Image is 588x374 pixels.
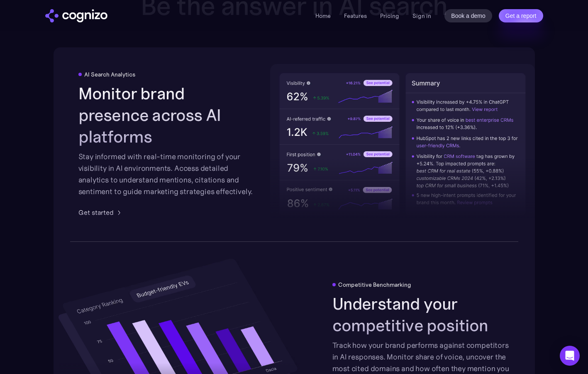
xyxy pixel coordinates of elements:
[78,151,256,197] div: Stay informed with real-time monitoring of your visibility in AI environments. Access detailed an...
[332,293,510,336] h2: Understand your competitive position
[344,12,367,20] a: Features
[78,207,124,217] a: Get started
[45,9,107,22] a: home
[315,12,331,20] a: Home
[412,11,431,21] a: Sign in
[338,281,411,288] div: Competitive Benchmarking
[270,64,535,225] img: AI visibility metrics performance insights
[380,12,399,20] a: Pricing
[499,9,543,22] a: Get a report
[84,71,135,78] div: AI Search Analytics
[45,9,107,22] img: cognizo logo
[78,83,256,148] h2: Monitor brand presence across AI platforms
[560,346,580,366] div: Open Intercom Messenger
[444,9,492,22] a: Book a demo
[78,207,114,217] div: Get started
